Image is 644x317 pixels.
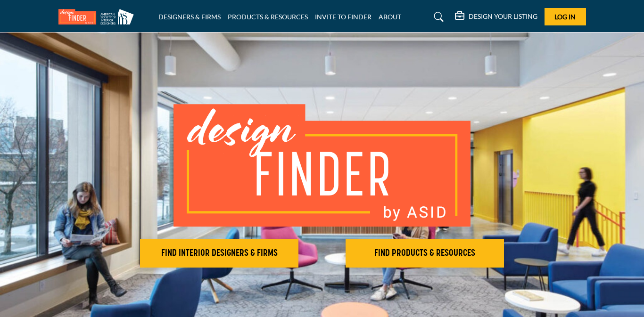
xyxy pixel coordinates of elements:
[348,248,501,259] h2: FIND PRODUCTS & RESOURCES
[379,13,401,21] a: ABOUT
[158,13,221,21] a: DESIGNERS & FIRMS
[554,13,576,21] span: Log In
[455,11,537,23] div: DESIGN YOUR LISTING
[315,13,372,21] a: INVITE TO FINDER
[545,8,586,25] button: Log In
[140,239,298,268] button: FIND INTERIOR DESIGNERS & FIRMS
[58,9,139,24] img: Site Logo
[228,13,308,21] a: PRODUCTS & RESOURCES
[469,12,537,21] h5: DESIGN YOUR LISTING
[173,104,471,227] img: image
[143,248,296,259] h2: FIND INTERIOR DESIGNERS & FIRMS
[425,9,450,24] a: Search
[346,239,504,268] button: FIND PRODUCTS & RESOURCES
